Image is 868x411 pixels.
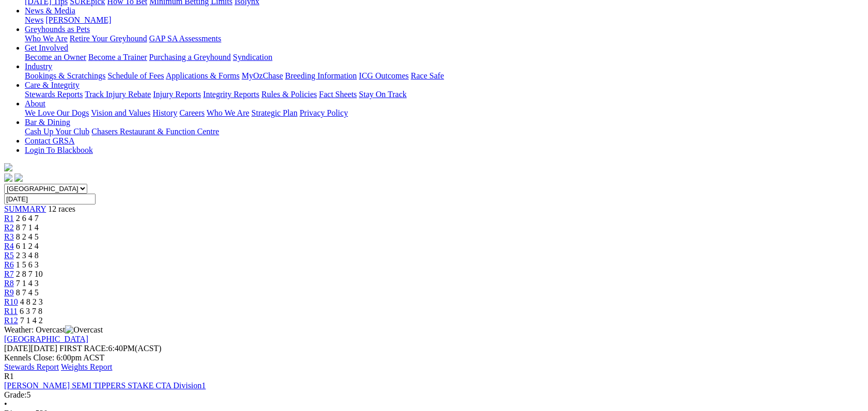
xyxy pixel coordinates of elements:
[4,381,206,390] a: [PERSON_NAME] SEMI TIPPERS STAKE CTA Division1
[242,71,283,80] a: MyOzChase
[25,15,43,24] a: News
[25,71,864,81] div: Industry
[16,223,39,232] span: 8 7 1 4
[25,34,864,43] div: Greyhounds as Pets
[4,279,14,288] a: R8
[14,173,23,182] img: twitter.svg
[25,127,89,136] a: Cash Up Your Club
[4,163,12,171] img: logo-grsa-white.png
[4,260,14,269] a: R6
[25,146,93,154] a: Login To Blackbook
[25,15,864,25] div: News & Media
[25,53,86,61] a: Become an Owner
[25,34,68,43] a: Who We Are
[149,53,231,61] a: Purchasing a Greyhound
[25,71,105,80] a: Bookings & Scratchings
[149,34,222,43] a: GAP SA Assessments
[4,372,14,381] span: R1
[4,270,14,278] a: R7
[4,353,864,362] div: Kennels Close: 6:00pm ACST
[85,90,151,99] a: Track Injury Rebate
[4,325,103,334] span: Weather: Overcast
[61,362,113,371] a: Weights Report
[25,136,74,145] a: Contact GRSA
[179,108,204,117] a: Careers
[25,53,864,62] div: Get Involved
[25,118,70,127] a: Bar & Dining
[4,242,14,250] a: R4
[20,316,43,325] span: 7 1 4 2
[4,316,18,325] a: R12
[107,71,164,80] a: Schedule of Fees
[45,15,111,24] a: [PERSON_NAME]
[16,279,39,288] span: 7 1 4 3
[4,232,14,241] a: R3
[4,307,18,315] a: R11
[4,344,57,353] span: [DATE]
[152,108,177,117] a: History
[359,90,406,99] a: Stay On Track
[233,53,272,61] a: Syndication
[4,362,59,371] a: Stewards Report
[25,99,45,108] a: About
[16,232,39,241] span: 8 2 4 5
[16,270,43,278] span: 2 8 7 10
[16,260,39,269] span: 1 5 6 3
[251,108,297,117] a: Strategic Plan
[25,6,75,15] a: News & Media
[48,204,75,213] span: 12 races
[4,251,14,260] a: R5
[299,108,348,117] a: Privacy Policy
[359,71,408,80] a: ICG Outcomes
[4,390,864,400] div: 5
[16,242,39,250] span: 6 1 2 4
[59,344,108,353] span: FIRST RACE:
[91,108,150,117] a: Vision and Values
[285,71,357,80] a: Breeding Information
[25,43,68,52] a: Get Involved
[166,71,240,80] a: Applications & Forms
[4,335,88,343] a: [GEOGRAPHIC_DATA]
[153,90,201,99] a: Injury Reports
[25,108,89,117] a: We Love Our Dogs
[4,288,14,297] a: R9
[88,53,147,61] a: Become a Trainer
[4,297,18,306] a: R10
[16,251,39,260] span: 2 3 4 8
[4,214,14,223] a: R1
[4,173,12,182] img: facebook.svg
[4,344,31,353] span: [DATE]
[25,90,864,99] div: Care & Integrity
[65,325,103,335] img: Overcast
[20,297,43,306] span: 4 8 2 3
[16,288,39,297] span: 8 7 4 5
[4,223,14,232] a: R2
[25,81,80,89] a: Care & Integrity
[59,344,162,353] span: 6:40PM(ACST)
[25,90,83,99] a: Stewards Reports
[4,400,7,408] span: •
[16,214,39,223] span: 2 6 4 7
[25,127,864,136] div: Bar & Dining
[411,71,444,80] a: Race Safe
[4,390,27,399] span: Grade:
[25,108,864,118] div: About
[261,90,317,99] a: Rules & Policies
[25,62,52,71] a: Industry
[70,34,147,43] a: Retire Your Greyhound
[20,307,42,315] span: 6 3 7 8
[4,204,46,213] a: SUMMARY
